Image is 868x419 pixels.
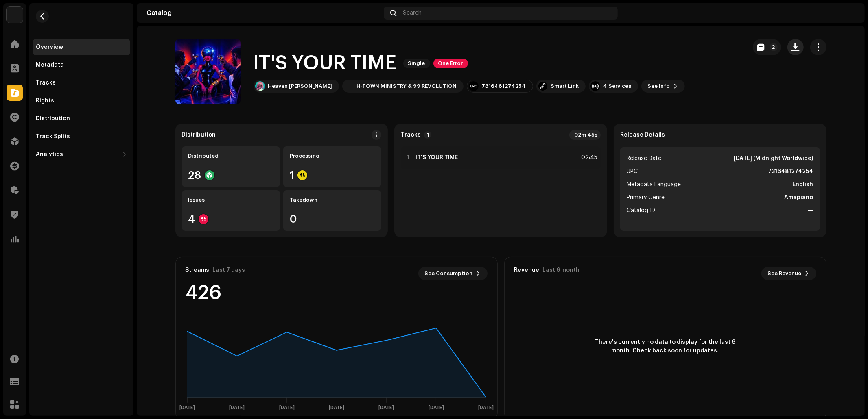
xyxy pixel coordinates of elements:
[808,206,813,215] strong: —
[592,338,739,355] span: There's currently no data to display for the last 6 month. Check back soon for updates.
[403,59,430,68] span: Single
[33,128,130,145] re-m-nav-item: Track Splits
[425,265,473,282] span: See Consumption
[768,167,813,176] strong: 7316481274254
[33,57,130,73] re-m-nav-item: Metadata
[482,83,526,89] div: 7316481274254
[344,81,354,91] img: bad81f1d-86be-4990-bf55-ee06247ebad3
[182,132,216,138] div: Distribution
[734,154,813,163] strong: [DATE] (Midnight Worldwide)
[36,133,70,140] div: Track Splits
[179,405,195,410] text: [DATE]
[514,267,540,274] div: Revenue
[146,10,380,16] div: Catalog
[36,44,63,50] div: Overview
[188,197,273,203] div: Issues
[627,206,655,215] span: Catalog ID
[627,167,638,176] span: UPC
[378,405,394,410] text: [DATE]
[290,197,375,203] div: Takedown
[627,180,681,189] span: Metadata Language
[620,132,665,138] strong: Release Details
[768,265,802,282] span: See Revenue
[785,193,813,202] strong: Amapiano
[424,131,431,139] p-badge: 1
[186,267,210,274] div: Streams
[329,405,344,410] text: [DATE]
[627,193,665,202] span: Primary Genre
[33,111,130,127] re-m-nav-item: Distribution
[418,267,488,280] button: See Consumption
[770,43,778,51] p-badge: 2
[33,146,130,163] re-m-nav-dropdown: Analytics
[543,267,580,274] div: Last 6 month
[33,93,130,109] re-m-nav-item: Rights
[357,83,457,89] div: H-TOWN MINISTRY & 99 REVOLUTION
[33,75,130,91] re-m-nav-item: Tracks
[290,153,375,159] div: Processing
[36,62,64,68] div: Metadata
[254,50,397,76] h1: IT'S YOUR TIME
[793,180,813,189] strong: English
[579,153,597,163] div: 02:45
[415,154,458,161] strong: IT'S YOUR TIME
[603,83,632,89] div: 4 Services
[7,7,23,23] img: 0029baec-73b5-4e5b-bf6f-b72015a23c67
[478,405,494,410] text: [DATE]
[433,59,468,68] span: One Error
[551,83,579,89] div: Smart Link
[33,39,130,55] re-m-nav-item: Overview
[428,405,444,410] text: [DATE]
[641,80,685,93] button: See Info
[36,115,70,122] div: Distribution
[648,78,670,94] span: See Info
[279,405,294,410] text: [DATE]
[627,154,661,163] span: Release Date
[36,80,56,86] div: Tracks
[401,132,421,138] strong: Tracks
[188,153,273,159] div: Distributed
[229,405,245,410] text: [DATE]
[753,39,781,55] button: 2
[213,267,245,274] div: Last 7 days
[569,130,601,140] div: 02m 45s
[36,151,63,158] div: Analytics
[268,83,332,89] div: Heaven [PERSON_NAME]
[842,7,855,20] img: 77cc3158-a3d8-4e05-b989-3b4f8fd5cb3f
[36,98,54,104] div: Rights
[403,10,422,16] span: Search
[761,267,816,280] button: See Revenue
[255,81,265,91] img: b78bf310-51d6-4100-84a5-67fa6aa23683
